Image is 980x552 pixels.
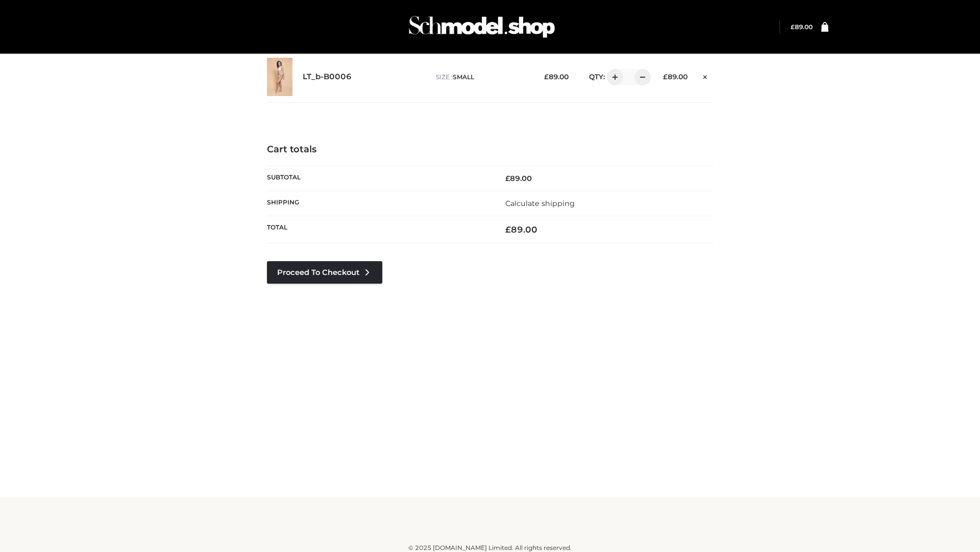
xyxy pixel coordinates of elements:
a: Proceed to Checkout [267,261,382,284]
span: £ [505,174,510,183]
img: LT_b-B0006 - SMALL [267,58,292,96]
bdi: 89.00 [505,224,537,235]
bdi: 89.00 [505,174,532,183]
th: Total [267,216,490,243]
a: Remove this item [698,69,713,82]
th: Subtotal [267,166,490,191]
h4: Cart totals [267,144,713,155]
span: SMALL [453,73,474,81]
a: Calculate shipping [505,199,575,208]
span: £ [505,224,511,235]
a: £89.00 [791,23,813,31]
img: Schmodel Admin 964 [405,7,558,47]
span: £ [544,73,549,81]
div: QTY: [579,69,647,85]
th: Shipping [267,191,490,216]
span: £ [663,73,668,81]
bdi: 89.00 [791,23,813,31]
span: £ [791,23,795,31]
bdi: 89.00 [663,73,688,81]
p: size : [436,73,528,82]
a: LT_b-B0006 [303,72,352,82]
bdi: 89.00 [544,73,569,81]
